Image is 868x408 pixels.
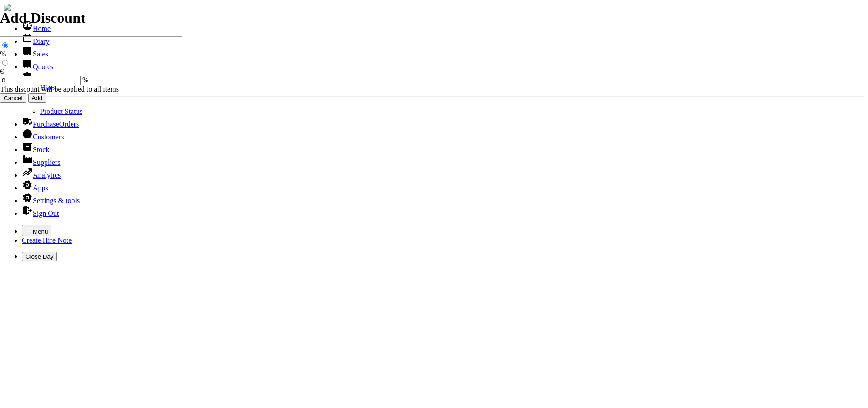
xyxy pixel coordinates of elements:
li: Stock [22,141,864,154]
a: Sign Out [22,209,59,217]
a: PurchaseOrders [22,120,79,128]
a: Settings & tools [22,197,80,204]
a: Stock [22,146,49,153]
a: Analytics [22,171,61,179]
a: Suppliers [22,158,60,166]
input: € [2,60,8,66]
input: Add [28,93,46,103]
a: Customers [22,133,64,141]
a: Product Status [40,107,82,115]
button: Menu [22,225,51,236]
a: Create Hire Note [22,236,72,244]
li: Suppliers [22,154,864,167]
ul: Hire Notes [22,84,864,116]
li: Hire Notes [22,71,864,116]
input: % [2,42,8,48]
a: Apps [22,184,48,192]
li: Sales [22,46,864,58]
button: Close Day [22,252,57,261]
span: % [82,76,88,84]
